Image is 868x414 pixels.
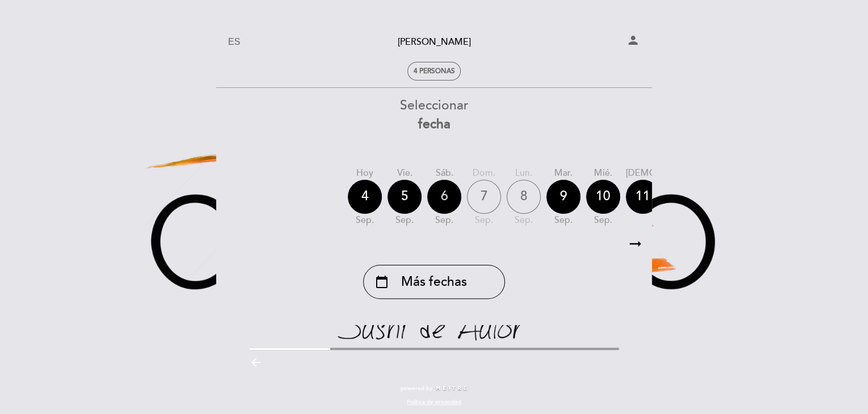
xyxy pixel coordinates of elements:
div: sep. [467,214,501,227]
div: dom. [467,167,501,180]
span: 4 personas [414,67,455,75]
div: sáb. [427,167,461,180]
i: person [626,33,640,47]
div: 11 [626,180,660,214]
div: 6 [427,180,461,214]
div: sep. [586,214,620,227]
span: Más fechas [401,273,467,292]
a: powered by [401,385,467,392]
div: sep. [546,214,580,227]
a: [PERSON_NAME] [363,36,505,49]
div: 7 [467,180,501,214]
i: calendar_today [375,272,389,292]
button: person [626,33,640,51]
img: MEITRE [435,386,467,391]
div: mié. [586,167,620,180]
div: 8 [507,180,541,214]
div: 5 [387,180,422,214]
div: vie. [387,167,422,180]
div: lun. [507,167,541,180]
div: 10 [586,180,620,214]
div: sep. [626,214,728,227]
div: Seleccionar [216,96,652,134]
div: Hoy [348,167,382,180]
b: fecha [418,116,450,132]
div: 9 [546,180,580,214]
i: arrow_backward [249,356,263,369]
div: sep. [427,214,461,227]
a: Política de privacidad [407,398,461,406]
div: sep. [387,214,422,227]
div: 4 [348,180,382,214]
span: powered by [401,385,432,392]
i: arrow_right_alt [627,232,644,256]
div: mar. [546,167,580,180]
div: [DEMOGRAPHIC_DATA]. [626,167,728,180]
div: sep. [507,214,541,227]
div: sep. [348,214,382,227]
